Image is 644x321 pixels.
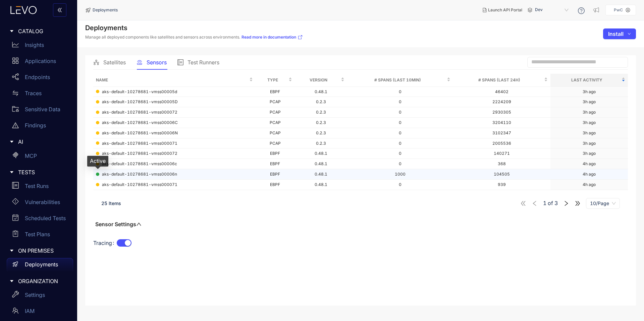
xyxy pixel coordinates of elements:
[492,141,511,146] span: 2005536
[7,211,73,228] a: Scheduled Tests
[399,130,401,135] span: 0
[295,138,347,149] td: 0.2.3
[9,170,14,175] span: caret-right
[136,221,142,227] span: up
[256,169,295,180] td: EBPF
[102,89,177,94] span: aks-default-10278681-vmss00005d
[25,106,60,112] p: Sensitive Data
[7,179,73,195] a: Test Runs
[347,74,453,87] th: # Spans (last 10min)
[241,35,303,40] a: Read more in documentation
[102,151,177,156] span: aks-default-10278681-vmss000072
[7,304,73,320] a: IAM
[495,89,508,94] span: 46402
[258,76,287,84] span: Type
[85,24,303,32] h4: Deployments
[12,307,19,314] span: team
[256,138,295,149] td: PCAP
[492,130,511,135] span: 3102347
[456,76,543,84] span: # Spans (last 24h)
[90,158,106,164] div: Active
[187,59,219,65] span: Test Runners
[25,90,42,96] p: Traces
[7,54,73,70] a: Applications
[53,3,66,17] button: double-left
[583,131,596,135] div: 3h ago
[93,221,144,228] button: Sensor Settingsup
[256,107,295,118] td: PCAP
[101,200,121,206] span: 25 Items
[295,87,347,97] td: 0.48.1
[590,198,616,208] span: 10/Page
[102,120,178,125] span: aks-default-10278681-vmss00006C
[608,31,624,37] span: Install
[498,161,506,166] span: 368
[256,97,295,107] td: PCAP
[399,182,401,187] span: 0
[93,74,256,87] th: Name
[399,151,401,156] span: 0
[25,183,49,189] p: Test Runs
[102,141,177,146] span: aks-default-10278681-vmss000071
[25,122,46,128] p: Findings
[492,99,511,104] span: 2224209
[256,180,295,190] td: EBPF
[102,100,178,104] span: aks-default-10278681-vmss00005D
[295,74,347,87] th: Version
[583,120,596,125] div: 3h ago
[453,74,550,87] th: # Spans (last 24h)
[9,139,14,144] span: caret-right
[18,139,68,145] span: AI
[554,200,558,206] span: 3
[295,128,347,138] td: 0.2.3
[102,172,177,177] span: aks-default-10278681-vmss00006n
[256,148,295,159] td: EBPF
[7,149,73,165] a: MCP
[7,119,73,135] a: Findings
[603,28,636,39] button: Installdown
[543,200,558,206] span: of
[102,162,177,166] span: aks-default-10278681-vmss00006c
[583,100,596,104] div: 3h ago
[7,103,73,119] a: Sensitive Data
[295,159,347,169] td: 0.48.1
[575,200,581,206] span: double-right
[18,28,68,34] span: CATALOG
[543,200,546,206] span: 1
[25,231,50,237] p: Test Plans
[399,110,401,115] span: 0
[477,5,528,15] button: Launch API Portal
[256,118,295,128] td: PCAP
[295,107,347,118] td: 0.2.3
[4,165,73,179] div: TESTS
[583,182,596,187] div: 4h ago
[18,248,68,254] span: ON PREMISES
[102,131,178,135] span: aks-default-10278681-vmss00006N
[399,141,401,146] span: 0
[7,228,73,244] a: Test Plans
[298,76,339,84] span: Version
[25,153,37,159] p: MCP
[9,279,14,283] span: caret-right
[350,76,445,84] span: # Spans (last 10min)
[494,151,510,156] span: 140271
[494,172,510,177] span: 104505
[25,215,66,221] p: Scheduled Tests
[9,29,14,34] span: caret-right
[4,24,73,38] div: CATALOG
[583,172,596,177] div: 4h ago
[399,120,401,125] span: 0
[18,169,68,175] span: TESTS
[85,35,303,40] p: Manage all deployed components like satellites and sensors across environments.
[7,86,73,103] a: Traces
[7,258,73,274] a: Deployments
[399,89,401,94] span: 0
[25,58,56,64] p: Applications
[628,32,631,36] span: down
[492,110,511,115] span: 2930305
[295,180,347,190] td: 0.48.1
[553,76,620,84] span: Last Activity
[12,122,19,129] span: warning
[399,99,401,104] span: 0
[295,97,347,107] td: 0.2.3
